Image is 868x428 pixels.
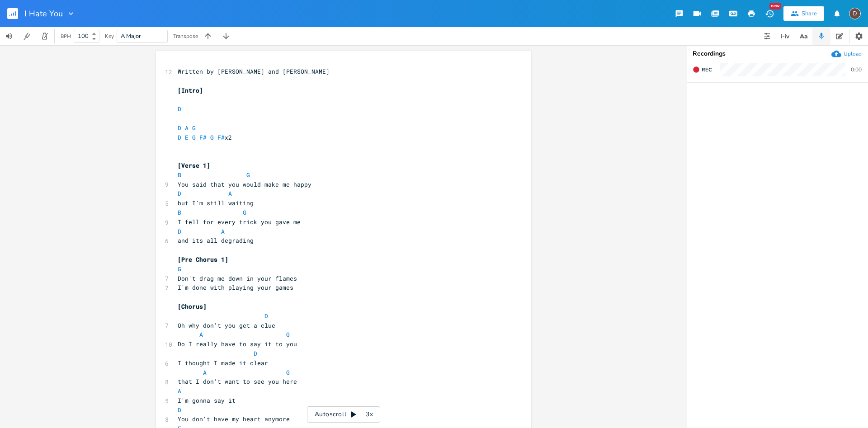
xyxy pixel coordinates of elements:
span: I'm done with playing your games [178,283,293,292]
div: Transpose [173,33,198,39]
span: G [210,133,214,141]
span: x2 [178,133,232,141]
span: F# [199,133,207,141]
span: D [178,105,181,113]
span: G [286,368,290,376]
span: B [178,171,181,179]
div: DSwiss [849,8,861,19]
button: D [849,3,861,24]
span: but I'm still waiting [178,199,254,207]
button: New [760,5,778,22]
span: D [178,124,181,132]
button: Upload [831,49,862,59]
span: A [178,387,181,395]
div: 3x [361,406,377,423]
span: G [192,133,196,141]
span: I fell for every trick you gave me [178,218,301,226]
span: G [243,208,246,216]
div: 0:00 [851,67,862,72]
span: [Intro] [178,86,203,94]
span: F# [217,133,225,141]
span: D [178,189,181,198]
span: Do I really have to say it to you [178,340,297,348]
span: D [178,227,181,235]
span: G [192,124,196,132]
span: I'm gonna say it [178,396,236,404]
span: that I don't want to see you here [178,377,297,386]
span: You said that you would make me happy [178,180,311,188]
span: A [203,368,207,376]
span: [Pre Chorus 1] [178,255,228,263]
span: B [178,208,181,216]
button: Share [783,6,824,21]
div: Share [802,9,817,18]
div: Autoscroll [307,406,380,423]
span: A [228,189,232,198]
span: D [178,133,181,141]
span: D [254,349,257,357]
span: [Chorus] [178,302,207,310]
span: You don't have my heart anymore [178,415,290,423]
span: Oh why don't you get a clue [178,321,275,329]
span: [Verse 1] [178,161,210,169]
span: I thought I made it clear [178,359,268,367]
span: E [185,133,189,141]
span: Rec [702,66,712,73]
span: G [178,265,181,273]
span: A [221,227,225,235]
span: A Major [121,32,141,40]
span: A [199,330,203,339]
div: New [769,3,781,9]
span: I Hate You [24,9,63,18]
span: G [286,330,290,339]
div: BPM [61,34,71,39]
button: Rec [689,62,715,77]
span: A [185,124,189,132]
span: D [178,406,181,414]
span: Don't drag me down in your flames [178,274,297,282]
div: Upload [844,50,862,57]
span: D [264,312,268,320]
span: G [246,171,250,179]
div: Recordings [693,51,863,57]
span: and its all degrading [178,236,254,245]
div: Key [105,33,114,39]
span: Written by [PERSON_NAME] and [PERSON_NAME] [178,67,330,75]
